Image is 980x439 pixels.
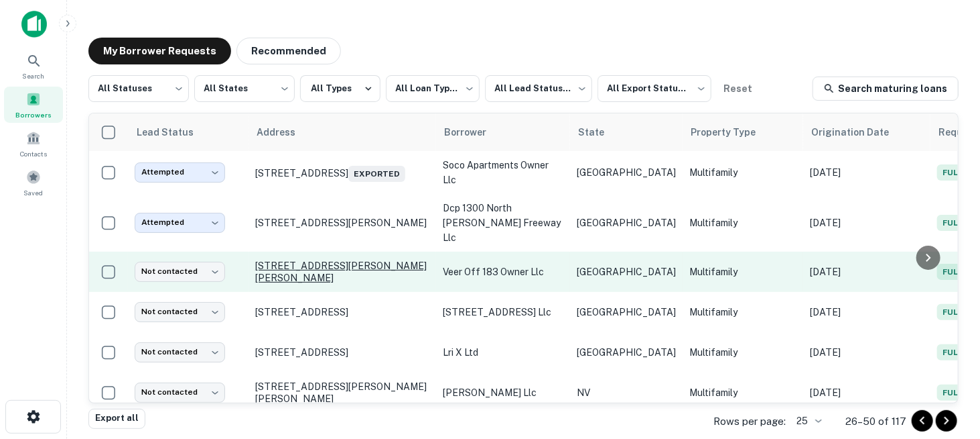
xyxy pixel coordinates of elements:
div: Attempted [135,213,225,232]
div: Not contacted [135,302,225,322]
p: Multifamily [689,264,796,279]
div: All Export Statuses [598,71,711,106]
span: Borrower [444,124,504,140]
div: Not contacted [135,383,225,402]
p: [STREET_ADDRESS][PERSON_NAME] [255,217,429,229]
div: All Statuses [88,71,189,106]
iframe: Chat Widget [913,332,980,396]
span: Borrowers [15,109,52,120]
button: Export all [88,409,145,429]
th: State [570,113,683,151]
p: [GEOGRAPHIC_DATA] [577,264,676,279]
th: Address [249,113,436,151]
div: Not contacted [135,262,225,281]
p: Multifamily [689,385,796,400]
p: Multifamily [689,345,796,360]
a: Saved [4,164,63,201]
div: All Lead Statuses [485,71,592,106]
p: lri x ltd [443,345,563,360]
button: All Types [300,75,380,102]
p: [DATE] [810,345,924,360]
p: [STREET_ADDRESS] [255,306,429,318]
a: Borrowers [4,87,63,123]
div: 25 [791,411,824,431]
span: Saved [24,187,44,198]
span: Exported [348,166,405,182]
p: [GEOGRAPHIC_DATA] [577,165,676,180]
p: Multifamily [689,165,796,180]
p: NV [577,385,676,400]
p: [DATE] [810,165,924,180]
div: All States [194,71,295,106]
p: Rows per page: [713,413,786,430]
p: 26–50 of 117 [845,413,906,430]
span: Origination Date [811,124,906,140]
span: State [578,124,622,140]
button: My Borrower Requests [88,38,231,64]
span: Search [23,70,45,81]
p: Multifamily [689,305,796,320]
p: [DATE] [810,264,924,279]
th: Origination Date [803,113,930,151]
p: soco apartments owner llc [443,158,563,187]
span: Lead Status [136,124,211,140]
p: [STREET_ADDRESS] [255,163,429,182]
p: [GEOGRAPHIC_DATA] [577,305,676,320]
p: [DATE] [810,215,924,230]
p: veer off 183 owner llc [443,264,563,279]
th: Lead Status [128,113,249,151]
p: [DATE] [810,385,924,400]
button: Go to next page [936,410,957,432]
button: Reset [717,75,760,102]
div: Not contacted [135,342,225,362]
p: [STREET_ADDRESS][PERSON_NAME][PERSON_NAME] [255,381,429,405]
span: Property Type [691,124,773,140]
p: [PERSON_NAME] llc [443,385,563,400]
div: All Loan Types [386,71,480,106]
a: Search maturing loans [813,77,959,101]
a: Contacts [4,126,63,162]
button: Go to previous page [912,410,933,432]
p: [DATE] [810,305,924,320]
p: [STREET_ADDRESS] llc [443,305,563,320]
button: Recommended [236,38,341,64]
p: [STREET_ADDRESS] [255,346,429,358]
p: dcp 1300 north [PERSON_NAME] freeway llc [443,201,563,245]
a: Search [4,48,63,84]
p: [GEOGRAPHIC_DATA] [577,215,676,230]
img: capitalize-icon.png [21,11,47,38]
p: [STREET_ADDRESS][PERSON_NAME][PERSON_NAME] [255,260,429,284]
th: Borrower [436,113,570,151]
span: Address [257,124,313,140]
span: Contacts [20,148,47,159]
p: [GEOGRAPHIC_DATA] [577,345,676,360]
p: Multifamily [689,215,796,230]
th: Property Type [683,113,803,151]
div: Attempted [135,162,225,182]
